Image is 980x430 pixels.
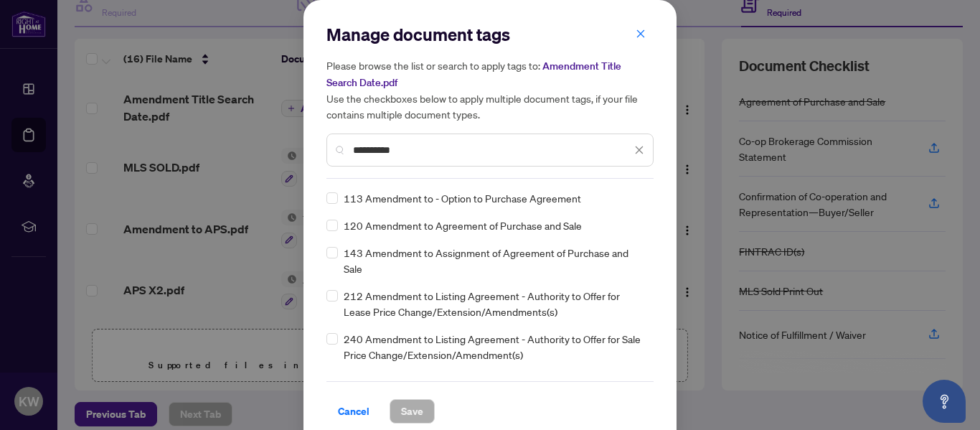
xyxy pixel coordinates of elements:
span: close [634,145,644,155]
span: 212 Amendment to Listing Agreement - Authority to Offer for Lease Price Change/Extension/Amendmen... [344,288,645,319]
span: 143 Amendment to Assignment of Agreement of Purchase and Sale [344,245,645,276]
h5: Please browse the list or search to apply tags to: Use the checkboxes below to apply multiple doc... [326,57,654,122]
span: 113 Amendment to - Option to Purchase Agreement [344,190,581,206]
h2: Manage document tags [326,23,654,46]
button: Open asap [923,380,966,423]
button: Cancel [326,399,381,424]
span: 240 Amendment to Listing Agreement - Authority to Offer for Sale Price Change/Extension/Amendment(s) [344,331,645,363]
span: 120 Amendment to Agreement of Purchase and Sale [344,218,582,233]
span: close [636,29,646,39]
span: Cancel [338,400,369,423]
button: Save [390,399,435,424]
